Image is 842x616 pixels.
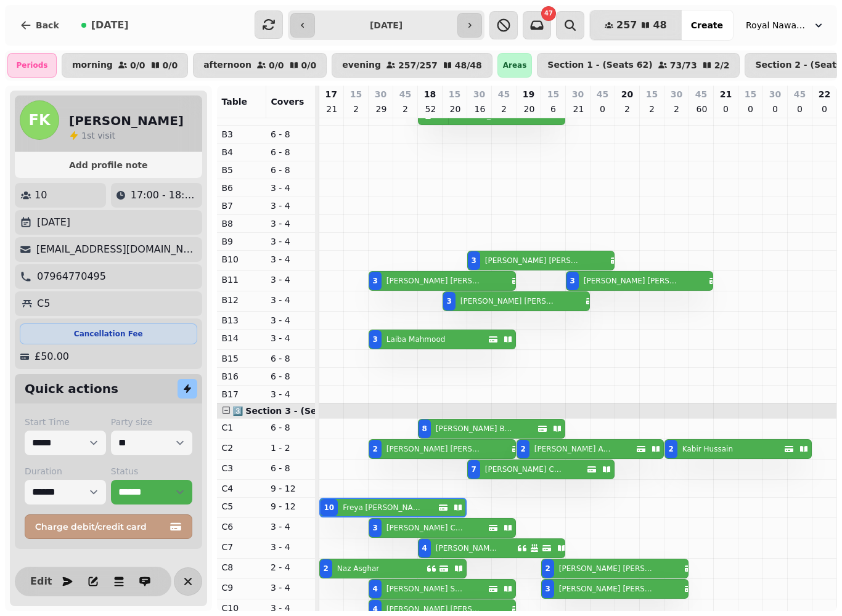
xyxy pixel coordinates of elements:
[222,561,261,573] p: C8
[163,61,178,70] p: 0 / 0
[770,103,780,115] p: 0
[91,20,129,30] span: [DATE]
[35,349,69,364] p: £50.00
[497,53,533,78] div: Areas
[271,561,310,573] p: 2 - 4
[271,442,310,454] p: 1 - 2
[271,217,310,230] p: 3 - 4
[111,416,192,428] label: Party size
[485,464,563,474] p: [PERSON_NAME] Chui
[672,103,682,115] p: 2
[222,253,261,265] p: B10
[682,444,733,454] p: Kabir Hussain
[30,161,187,169] span: Add profile note
[671,88,682,100] p: 30
[222,274,261,286] p: B11
[222,182,261,194] p: B6
[222,421,261,434] p: C1
[271,482,310,495] p: 9 - 12
[25,380,118,397] h2: Quick actions
[25,514,192,539] button: Charge debit/credit card
[436,424,515,434] p: [PERSON_NAME] Beaumont
[549,103,558,115] p: 6
[69,112,184,129] h2: [PERSON_NAME]
[343,503,420,513] p: Freya [PERSON_NAME]
[222,164,261,176] p: B5
[20,323,197,344] div: Cancellation Fee
[131,188,197,203] p: 17:00 - 18:30
[373,276,378,286] div: 3
[34,577,49,586] span: Edit
[193,53,327,78] button: afternoon0/00/0
[10,10,69,40] button: Back
[222,602,261,614] p: C10
[573,103,583,115] p: 21
[455,61,482,70] p: 48 / 48
[590,10,682,40] button: 25748
[301,61,317,70] p: 0 / 0
[447,296,452,306] div: 3
[373,604,378,614] div: 4
[547,60,652,70] p: Section 1 - (Seats 62)
[795,103,805,115] p: 0
[769,88,781,100] p: 30
[222,482,261,495] p: C4
[373,584,378,594] div: 4
[386,276,481,286] p: [PERSON_NAME] [PERSON_NAME]
[534,444,613,454] p: [PERSON_NAME] Azhar
[222,314,261,326] p: B13
[436,543,501,553] p: [PERSON_NAME] Poon
[794,88,806,100] p: 45
[598,103,608,115] p: 0
[271,253,310,265] p: 3 - 4
[572,88,584,100] p: 30
[271,582,310,594] p: 3 - 4
[29,113,51,128] span: FK
[350,88,362,100] p: 15
[398,61,438,70] p: 257 / 257
[271,294,310,306] p: 3 - 4
[670,61,697,70] p: 73 / 73
[547,88,559,100] p: 15
[745,88,756,100] p: 15
[351,103,361,115] p: 2
[472,256,476,265] div: 3
[669,444,674,454] div: 2
[36,21,59,30] span: Back
[35,522,167,531] span: Charge debit/credit card
[376,103,386,115] p: 29
[681,10,733,40] button: Create
[621,88,633,100] p: 20
[222,500,261,513] p: C5
[232,406,351,416] span: 3️⃣ Section 3 - (Seats 90)
[271,521,310,533] p: 3 - 4
[222,235,261,248] p: B9
[222,146,261,158] p: B4
[820,103,830,115] p: 0
[523,88,534,100] p: 19
[373,523,378,533] div: 3
[7,53,57,78] div: Periods
[222,332,261,344] p: B14
[222,388,261,400] p: B17
[720,88,732,100] p: 21
[697,103,706,115] p: 60
[616,20,637,30] span: 257
[222,442,261,454] p: C2
[424,88,436,100] p: 18
[271,352,310,365] p: 6 - 8
[386,444,481,454] p: [PERSON_NAME] [PERSON_NAME]
[36,242,197,257] p: [EMAIL_ADDRESS][DOMAIN_NAME]
[342,60,381,70] p: evening
[222,217,261,230] p: B8
[87,131,97,140] span: st
[738,14,832,36] button: Royal Nawaab Pyramid
[37,215,70,230] p: [DATE]
[111,465,192,477] label: Status
[521,444,526,454] div: 2
[460,296,555,306] p: [PERSON_NAME] [PERSON_NAME]
[386,604,481,614] p: [PERSON_NAME] [PERSON_NAME]
[375,88,386,100] p: 30
[559,564,654,573] p: [PERSON_NAME] [PERSON_NAME]
[449,88,460,100] p: 15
